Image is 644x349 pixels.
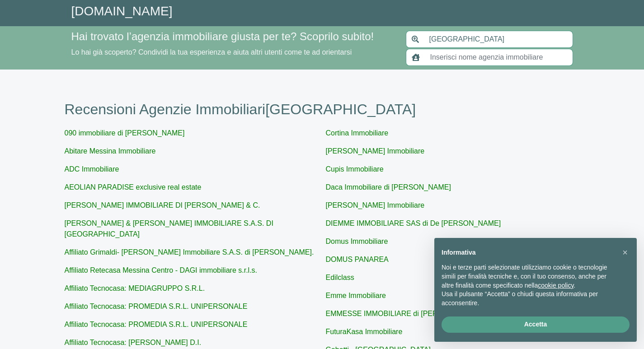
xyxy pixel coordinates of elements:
[424,31,573,48] input: Inserisci area di ricerca (Comune o Provincia)
[71,47,395,58] p: Lo hai già scoperto? Condividi la tua esperienza e aiuta altri utenti come te ad orientarsi
[326,147,425,155] a: [PERSON_NAME] Immobiliare
[326,310,480,317] a: EMMESSE IMMOBILIARE di [PERSON_NAME]
[425,49,573,66] input: Inserisci nome agenzia immobiliare
[326,256,389,263] a: DOMUS PANAREA
[71,4,173,18] a: [DOMAIN_NAME]
[538,282,573,289] a: cookie policy - il link si apre in una nuova scheda
[65,201,260,209] a: [PERSON_NAME] IMMOBILIARE DI [PERSON_NAME] & C.
[65,183,202,191] a: AEOLIAN PARADISE exclusive real estate
[326,219,501,227] a: DIEMME IMMOBILIARE SAS di De [PERSON_NAME]
[326,129,389,137] a: Cortina Immobiliare
[65,302,248,310] a: Affiliato Tecnocasa: PROMEDIA S.R.L. UNIPERSONALE
[326,183,451,191] a: Daca Immobiliare di [PERSON_NAME]
[326,274,354,281] a: Edilclass
[618,245,632,260] button: Chiudi questa informativa
[326,328,403,335] a: FuturaKasa Immobiliare
[326,237,388,245] a: Domus Immobiliare
[442,263,615,290] p: Noi e terze parti selezionate utilizziamo cookie o tecnologie simili per finalità tecniche e, con...
[65,129,185,137] a: 090 immobiliare di [PERSON_NAME]
[65,339,202,346] a: Affiliato Tecnocasa: [PERSON_NAME] D.I.
[65,266,258,274] a: Affiliato Retecasa Messina Centro - DAGI immobiliare s.r.l.s.
[65,101,580,118] h1: Recensioni Agenzie Immobiliari [GEOGRAPHIC_DATA]
[65,165,119,173] a: ADC Immobiliare
[65,248,314,256] a: Affiliato Grimaldi- [PERSON_NAME] Immobiliare S.A.S. di [PERSON_NAME].
[442,249,615,256] h2: Informativa
[326,292,386,299] a: Emme Immobiliare
[326,165,384,173] a: Cupis Immobiliare
[65,219,273,238] a: [PERSON_NAME] & [PERSON_NAME] IMMOBILIARE S.A.S. DI [GEOGRAPHIC_DATA]
[65,147,156,155] a: Abitare Messina Immobiliare
[326,201,425,209] a: [PERSON_NAME] Immobiliare
[65,321,248,328] a: Affiliato Tecnocasa: PROMEDIA S.R.L. UNIPERSONALE
[65,284,205,292] a: Affiliato Tecnocasa: MEDIAGRUPPO S.R.L.
[71,30,395,43] h4: Hai trovato l’agenzia immobiliare giusta per te? Scoprilo subito!
[442,316,630,333] button: Accetta
[442,290,615,307] p: Usa il pulsante “Accetta” o chiudi questa informativa per acconsentire.
[622,247,628,257] span: ×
